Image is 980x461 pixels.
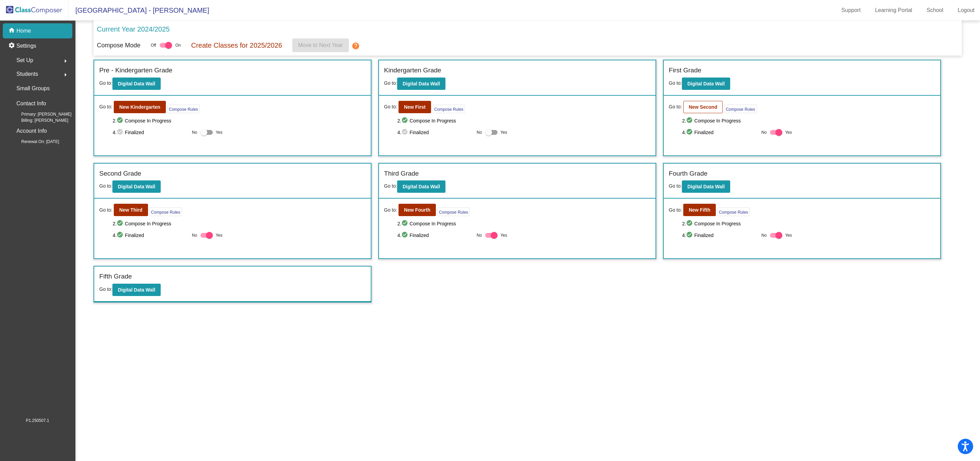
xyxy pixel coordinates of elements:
span: 4. Finalized [397,231,473,239]
span: Renewal On: [DATE] [10,139,59,145]
mat-icon: arrow_right [61,71,70,79]
a: School [921,5,949,16]
mat-icon: check_circle [117,220,125,228]
b: Digital Data Wall [403,184,440,189]
mat-icon: check_circle [401,128,409,137]
span: No [761,232,767,238]
a: Support [836,5,866,16]
span: Yes [785,231,792,239]
b: Digital Data Wall [687,184,725,189]
span: No [761,129,767,135]
b: New Kindergarten [119,104,160,110]
mat-icon: help [352,42,360,50]
button: Compose Rules [432,105,465,113]
p: Create Classes for 2025/2026 [191,40,282,50]
p: Current Year 2024/2025 [97,24,170,34]
button: New Fourth [399,204,436,216]
span: Go to: [384,206,397,214]
span: 2. Compose In Progress [682,220,935,228]
button: Digital Data Wall [397,180,445,193]
p: Contact Info [16,99,46,108]
span: Yes [500,128,507,137]
span: No [477,232,482,238]
p: Compose Mode [97,41,140,50]
span: 2. Compose In Progress [397,220,650,228]
span: 2. Compose In Progress [113,220,366,228]
span: Go to: [669,206,682,214]
button: Compose Rules [437,208,470,216]
button: New Second [683,101,723,113]
span: No [477,129,482,135]
span: [GEOGRAPHIC_DATA] - [PERSON_NAME] [69,5,209,16]
b: New First [404,104,426,110]
button: Digital Data Wall [682,180,730,193]
mat-icon: check_circle [117,231,125,239]
span: 2. Compose In Progress [113,117,366,125]
span: 2. Compose In Progress [682,117,935,125]
mat-icon: check_circle [117,117,125,125]
button: Digital Data Wall [112,180,161,193]
button: Compose Rules [724,105,757,113]
a: Learning Portal [870,5,918,16]
b: Digital Data Wall [118,287,155,293]
a: Logout [952,5,980,16]
button: Digital Data Wall [397,78,445,90]
span: 4. Finalized [113,128,188,137]
mat-icon: check_circle [686,117,694,125]
span: Billing: [PERSON_NAME] [10,117,68,123]
span: No [192,232,197,238]
mat-icon: home [8,27,16,35]
span: Yes [500,231,507,239]
span: Go to: [99,183,112,189]
button: Move to Next Year [292,38,349,52]
button: Compose Rules [149,208,182,216]
span: 4. Finalized [682,231,758,239]
b: Digital Data Wall [118,81,155,86]
span: Go to: [99,206,112,214]
button: New Third [114,204,148,216]
mat-icon: arrow_right [61,57,70,65]
p: Settings [16,42,36,50]
mat-icon: settings [8,42,16,50]
b: New Second [689,104,717,110]
mat-icon: check_circle [401,231,409,239]
span: Yes [216,231,222,239]
span: Go to: [99,103,112,110]
label: Second Grade [99,169,142,179]
span: Go to: [384,103,397,110]
span: 2. Compose In Progress [397,117,650,125]
button: New Kindergarten [114,101,166,113]
button: Digital Data Wall [682,78,730,90]
label: Third Grade [384,169,419,179]
span: 4. Finalized [682,128,758,137]
span: Go to: [669,183,682,189]
p: Account Info [16,126,47,136]
button: Digital Data Wall [112,284,161,296]
p: Small Groups [16,84,50,93]
button: New First [399,101,431,113]
span: Go to: [99,80,112,86]
span: 4. Finalized [113,231,188,239]
label: Fourth Grade [669,169,708,179]
span: Go to: [669,80,682,86]
mat-icon: check_circle [686,231,694,239]
span: Move to Next Year [298,42,343,48]
button: Digital Data Wall [112,78,161,90]
button: New Fifth [683,204,716,216]
span: Set Up [16,56,33,65]
mat-icon: check_circle [686,220,694,228]
b: New Fourth [404,207,430,213]
span: On [175,42,181,48]
mat-icon: check_circle [686,128,694,137]
b: New Fifth [689,207,710,213]
span: Yes [785,128,792,137]
span: Go to: [384,80,397,86]
label: First Grade [669,66,701,75]
b: Digital Data Wall [118,184,155,189]
label: Fifth Grade [99,272,132,282]
span: Go to: [99,286,112,292]
mat-icon: check_circle [401,220,409,228]
span: Off [151,42,156,48]
span: Yes [216,128,222,137]
button: Compose Rules [717,208,750,216]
